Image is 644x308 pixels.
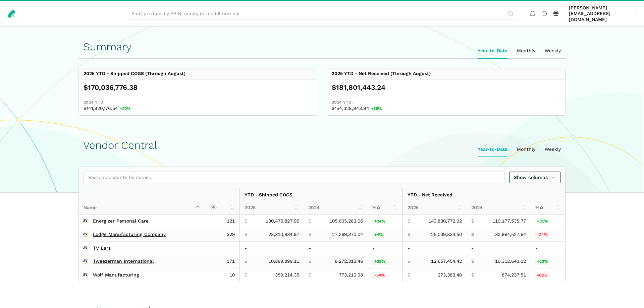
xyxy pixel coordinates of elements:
span: $ [245,218,247,224]
th: 2024: activate to sort column ascending [304,201,368,214]
h1: Summary [83,41,561,53]
th: %Δ: activate to sort column ascending [368,201,402,214]
a: Energizer Personal Care [93,218,149,224]
td: 10 [205,268,240,282]
span: $ [408,232,410,238]
td: - [531,242,565,255]
span: $ [408,218,410,224]
td: 171 [205,255,240,268]
div: 2025 YTD - Shipped COGS (Through August) [84,71,185,77]
span: $ [471,258,474,264]
span: +20% [118,106,132,112]
span: 32,964,527.64 [495,232,526,238]
span: 143,830,772.92 [428,218,462,224]
td: 22.74% [531,255,565,268]
td: -24.04% [531,228,565,242]
td: -68.73% [531,268,565,282]
a: [PERSON_NAME][EMAIL_ADDRESS][DOMAIN_NAME] [567,4,639,24]
a: Show columns [509,172,561,183]
span: 773,210.98 [339,272,363,278]
th: %Δ: activate to sort column ascending [531,201,565,214]
td: - [467,242,531,255]
span: -24% [535,232,549,238]
span: +31% [535,219,550,225]
span: $ [408,258,410,264]
input: Find product by ASIN, name, or model number [127,8,517,19]
strong: YTD - Shipped COGS [245,192,292,197]
ui-tab: Weekly [540,142,566,157]
span: $ [309,218,311,224]
ui-tab: Weekly [540,43,566,59]
ui-tab: Year-to-Date [473,43,512,59]
span: 359,214.35 [275,272,299,278]
h1: Vendor Central [83,139,561,151]
span: 105,605,282.06 [329,218,363,224]
ui-tab: Monthly [512,43,540,59]
span: 8,272,313.46 [335,258,363,264]
span: -54% [372,272,386,279]
span: +18% [369,106,384,112]
div: $170,036,776.38 [84,83,312,92]
span: 2024 YTD: [332,100,560,106]
span: 273,382.40 [438,272,462,278]
th: 2025: activate to sort column ascending [240,201,304,214]
ui-tab: Year-to-Date [473,142,512,157]
span: 12,657,454.42 [431,258,462,264]
a: Tweezerman International [93,258,154,264]
span: Show columns [514,174,556,181]
div: 2025 YTD - Net Received (Through August) [332,71,431,77]
span: $ [245,232,247,238]
span: $ [245,258,247,264]
span: $ [408,272,410,278]
span: $ [471,218,474,224]
span: +24% [372,219,387,225]
span: $ [245,272,247,278]
span: $154,328,943.94 [332,106,560,112]
td: - [402,242,467,255]
td: 329 [205,228,240,242]
th: 2024: activate to sort column ascending [467,201,531,214]
span: -69% [535,272,549,279]
th: : activate to sort column ascending [205,188,240,214]
input: Search accounts by name... [84,172,504,183]
span: +4% [372,232,384,238]
span: $ [471,232,474,238]
th: Name : activate to sort column descending [79,188,205,214]
td: 23.55% [368,214,402,228]
span: $ [309,258,311,264]
span: +23% [535,259,550,265]
td: 121 [205,214,240,228]
span: 10,312,643.02 [495,258,526,264]
span: 130,476,827.95 [266,218,299,224]
th: 2025: activate to sort column ascending [402,201,467,214]
td: - [240,242,304,255]
td: 30.54% [531,214,565,228]
a: Lodge Manufacturing Company [93,232,166,238]
td: 3.82% [368,228,402,242]
div: $181,801,443.24 [332,83,560,92]
td: - [368,242,402,255]
span: 28,310,834.97 [268,232,299,238]
td: -53.54% [368,268,402,282]
a: TV Ears [93,245,111,251]
span: 10,889,899.11 [268,258,299,264]
span: 25,039,833.50 [431,232,462,238]
span: 27,269,370.04 [332,232,363,238]
span: $ [309,272,311,278]
span: [PERSON_NAME][EMAIL_ADDRESS][DOMAIN_NAME] [569,5,632,23]
span: +32% [372,259,387,265]
a: Wolf Manufacturing [93,272,139,278]
span: $ [471,272,474,278]
span: 874,237.51 [502,272,526,278]
span: 2024 YTD: [84,100,312,106]
span: $ [309,232,311,238]
span: $141,920,176.54 [84,106,312,112]
td: - [304,242,368,255]
span: 110,177,535.77 [492,218,526,224]
ui-tab: Monthly [512,142,540,157]
td: 31.64% [368,255,402,268]
strong: YTD - Net Received [408,192,452,197]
